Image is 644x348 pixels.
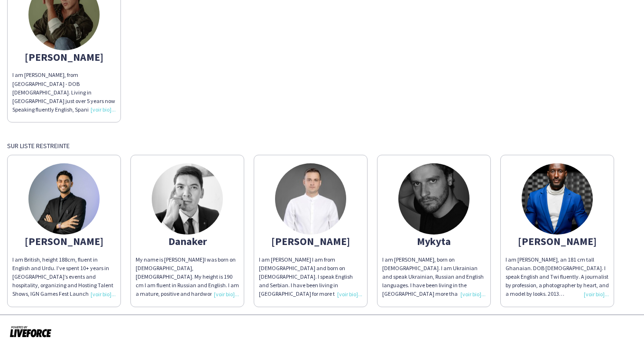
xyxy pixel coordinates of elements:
div: [PERSON_NAME] [12,53,116,61]
div: I am British, height 188cm, fluent in English and Urdu. I’ve spent 10+ years in [GEOGRAPHIC_DATA]... [12,255,116,299]
div: I am [PERSON_NAME], from [GEOGRAPHIC_DATA] - DOB [DEMOGRAPHIC_DATA]. Living in [GEOGRAPHIC_DATA] ... [12,71,116,114]
img: thumb-1f3fa0a6-81b1-46d3-8b3f-f1257f6b88eb.jpg [522,163,593,235]
div: [PERSON_NAME] [12,237,116,245]
div: I am [PERSON_NAME], an 181 cm tall Ghanaian. DOB [DEMOGRAPHIC_DATA]. I speak English and Twi flue... [506,255,609,299]
div: Sur liste restreinte [7,141,637,150]
div: Danaker [136,237,239,245]
img: thumb-624cad2448fdd.jpg [398,163,469,235]
img: thumb-6666cc073ab40.jpeg [152,163,223,235]
img: thumb-6899adfe794ce.jpeg [275,163,346,235]
div: I am [PERSON_NAME] I am from [DEMOGRAPHIC_DATA] and born on [DEMOGRAPHIC_DATA]. I speak English a... [259,255,362,299]
div: Mykyta [382,237,486,245]
img: thumb-f294dbbb-dda5-4293-a0e5-1070be48c671.jpg [28,163,100,235]
div: [PERSON_NAME] [259,237,362,245]
img: Propulsé par Liveforce [9,325,52,338]
div: [PERSON_NAME] [506,237,609,245]
div: My name is [PERSON_NAME]I was born on [DEMOGRAPHIC_DATA], [DEMOGRAPHIC_DATA]. My height is 190 cm... [136,255,239,299]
